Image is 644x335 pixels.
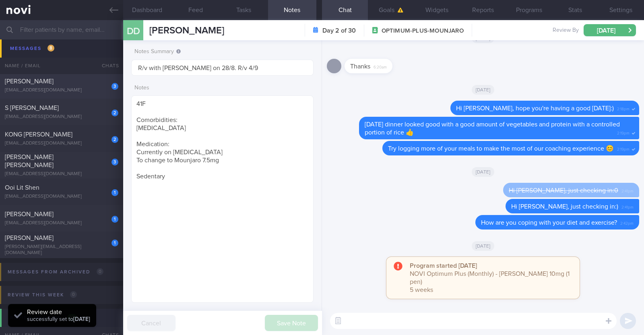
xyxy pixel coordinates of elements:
span: [DATE] [472,241,495,251]
div: 1 [111,189,118,196]
span: [PERSON_NAME] [5,211,54,217]
div: [EMAIL_ADDRESS][DOMAIN_NAME] [5,171,118,177]
span: 2:41pm [621,203,634,210]
span: KONG [PERSON_NAME] [5,131,72,138]
span: 5 weeks [410,287,433,293]
span: [PERSON_NAME] [PERSON_NAME] [5,154,54,168]
div: 3 [111,83,118,90]
span: OPTIMUM-PLUS-MOUNJARO [382,27,464,35]
div: Review this week [6,290,79,300]
span: Try logging more of your meals to make the most of our coaching experience 😊 [388,145,614,152]
span: Thanks [350,63,370,70]
span: S [PERSON_NAME] [5,105,59,111]
span: 2:42pm [620,219,634,226]
div: [EMAIL_ADDRESS][DOMAIN_NAME] [5,61,118,67]
div: [EMAIL_ADDRESS][DOMAIN_NAME] [5,114,118,120]
button: [DATE] [584,24,636,36]
span: Review By [553,27,579,34]
span: 2:18pm [617,104,630,112]
span: 6:20am [374,62,387,70]
span: Hi [PERSON_NAME], just checking in:) [511,203,618,210]
div: 1 [111,240,118,246]
div: 2 [111,136,118,143]
strong: [DATE] [73,316,90,322]
div: [EMAIL_ADDRESS][DOMAIN_NAME] [5,141,118,147]
div: [EMAIL_ADDRESS][DOMAIN_NAME] [5,194,118,200]
div: 3 [111,159,118,165]
span: Ooi Lit Shen [5,184,39,191]
span: 2:19pm [617,145,630,152]
span: [PERSON_NAME] [5,235,54,241]
div: Messages from Archived [6,267,105,277]
div: Review date [27,308,90,316]
div: 1 [111,216,118,223]
strong: Day 2 of 30 [322,27,356,35]
label: Notes Summary [134,48,310,56]
strong: Program started [DATE] [410,263,477,269]
span: NOVI Optimum Plus (Monthly) - [PERSON_NAME] 10mg (1 pen) [410,271,570,285]
span: 2:19pm [617,128,630,136]
span: Hi [PERSON_NAME], just checking in:0 [509,187,618,194]
div: [EMAIL_ADDRESS][DOMAIN_NAME] [5,220,118,226]
span: [DATE] [472,85,495,95]
span: [PERSON_NAME] [5,78,54,85]
span: [DATE] [472,167,495,177]
span: Hi [PERSON_NAME], hope you're having a good [DATE]:) [456,105,614,112]
span: successfully set to [27,316,90,322]
div: [PERSON_NAME][EMAIL_ADDRESS][DOMAIN_NAME] [5,244,118,256]
span: 2:41pm [621,186,634,194]
span: How are you coping with your diet and exercise? [481,219,617,226]
span: 0 [70,291,77,298]
span: 0 [97,268,103,275]
span: [PERSON_NAME] [5,52,54,58]
span: [PERSON_NAME] [149,26,224,35]
span: [DATE] dinner looked good with a good amount of vegetables and protein with a controlled portion ... [365,121,620,136]
div: DD [118,15,148,46]
div: 1 [111,56,118,63]
label: Notes [134,85,310,92]
div: [EMAIL_ADDRESS][DOMAIN_NAME] [5,87,118,93]
div: 2 [111,110,118,116]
